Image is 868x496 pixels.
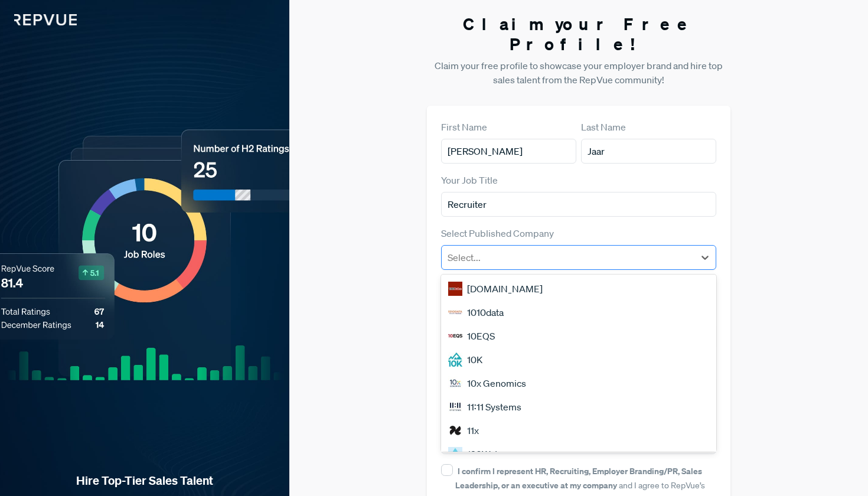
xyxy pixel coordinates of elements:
img: 11:11 Systems [448,400,462,414]
img: 120Water [448,447,462,461]
div: 1010data [441,301,717,324]
div: 10K [441,348,717,371]
strong: I confirm I represent HR, Recruiting, Employer Branding/PR, Sales Leadership, or an executive at ... [455,465,702,491]
label: Last Name [581,120,626,134]
label: First Name [441,120,487,134]
img: 11x [448,423,462,438]
strong: Hire Top-Tier Sales Talent [19,473,270,488]
div: [DOMAIN_NAME] [441,277,717,301]
div: 11:11 Systems [441,395,717,419]
label: Select Published Company [441,226,554,240]
div: 10x Genomics [441,371,717,395]
input: Title [441,192,717,217]
div: 120Water [441,442,717,466]
img: 10x Genomics [448,376,462,390]
label: Your Job Title [441,173,498,187]
img: 1000Bulbs.com [448,282,462,296]
img: 10K [448,353,462,367]
input: First Name [441,139,576,164]
input: Last Name [581,139,716,164]
div: 11x [441,419,717,442]
div: 10EQS [441,324,717,348]
img: 10EQS [448,329,462,343]
img: 1010data [448,305,462,319]
p: Claim your free profile to showcase your employer brand and hire top sales talent from the RepVue... [427,58,731,87]
h3: Claim your Free Profile! [427,14,731,54]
